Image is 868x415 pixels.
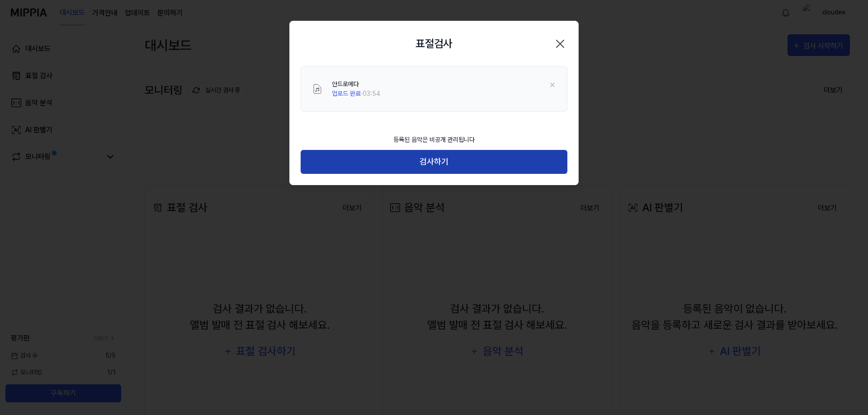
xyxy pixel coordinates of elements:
div: · 03:54 [332,89,380,98]
button: 검사하기 [301,150,567,174]
span: 업로드 완료 [332,90,361,97]
h2: 표절검사 [415,36,453,52]
div: 안드로메다 [332,79,380,89]
img: File Select [312,84,323,94]
div: 등록된 음악은 비공개 관리됩니다 [388,130,480,150]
